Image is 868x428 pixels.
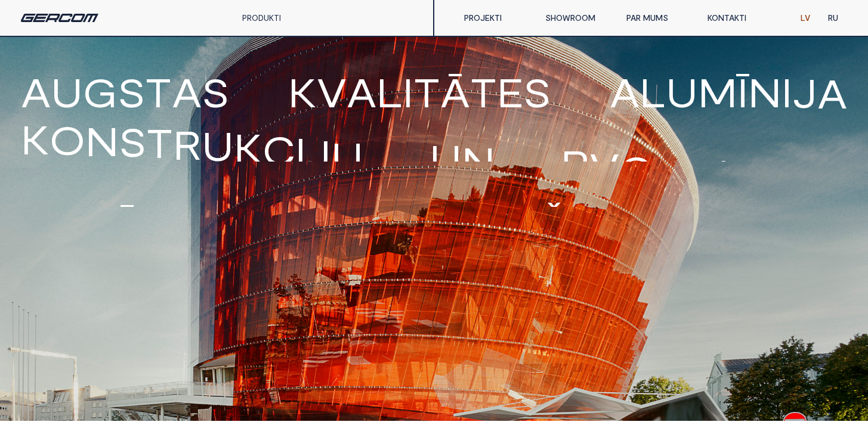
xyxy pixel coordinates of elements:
span: i [781,72,792,112]
span: o [50,119,85,160]
span: A [21,72,51,112]
span: t [413,72,440,112]
span: t [470,72,497,112]
span: e [497,72,523,112]
span: j [306,134,331,174]
span: t [87,203,113,243]
span: k [21,119,50,159]
span: m [698,72,737,112]
span: n [85,120,119,161]
a: RU [819,6,847,30]
span: n [748,72,781,112]
span: i [403,72,413,112]
span: u [815,157,847,198]
span: s [202,72,229,112]
span: j [792,72,817,113]
span: u [179,203,211,243]
span: l [640,72,666,112]
span: V [284,203,315,243]
a: PROJEKTI [455,6,536,30]
span: n [462,141,495,181]
span: i [295,131,306,172]
span: u [666,72,698,112]
span: V [222,203,253,243]
span: V [253,203,284,243]
span: O [504,203,540,243]
span: T [418,203,444,243]
span: t [145,72,172,112]
a: SHOWROOM [536,6,617,30]
span: Š [540,203,567,243]
span: s [59,203,87,243]
span: A [567,203,597,243]
a: PRODUKTI [242,13,281,23]
span: ī [737,72,748,112]
span: s [523,72,551,112]
span: ē [113,203,140,243]
span: ā [440,72,470,112]
span: a [610,72,640,112]
span: Z [326,203,353,243]
span: u [430,138,462,179]
span: V [589,147,619,187]
span: I [315,203,326,243]
span: a [347,72,376,112]
a: PAR MUMS [617,6,699,30]
span: r [173,124,202,165]
span: s [21,203,48,243]
span: l [376,72,403,112]
span: u [51,72,83,112]
span: l [718,153,745,194]
span: u [202,125,234,166]
a: KONTAKTI [699,6,780,30]
span: s [119,121,146,162]
span: i [48,203,59,243]
a: LV [792,6,819,30]
span: a [172,72,202,112]
span: C [619,150,652,190]
span: s [118,72,145,112]
span: k [234,127,262,168]
span: g [83,72,118,112]
span: A [631,203,660,243]
span: G [353,203,388,243]
span: m [140,203,179,243]
span: g [780,157,815,198]
span: t [146,122,173,163]
span: P [561,144,589,184]
span: u [331,136,363,176]
span: c [262,129,295,170]
span: A [388,203,418,243]
span: V [474,203,504,243]
span: a [817,73,847,113]
span: o [745,157,780,197]
span: A [444,203,474,243]
span: N [597,203,631,243]
span: k [288,72,317,112]
span: v [317,72,347,112]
